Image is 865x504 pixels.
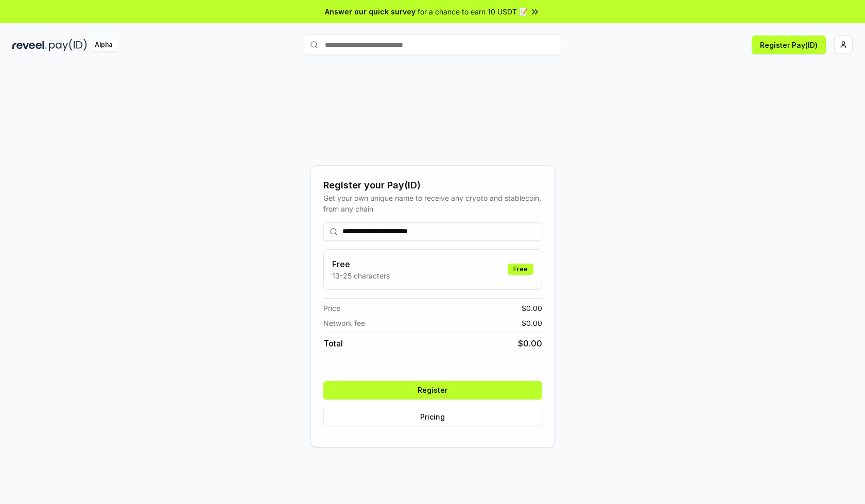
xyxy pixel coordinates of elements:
h3: Free [332,258,390,270]
button: Pricing [323,408,542,426]
button: Register [323,381,542,399]
span: $ 0.00 [522,318,542,328]
div: Alpha [89,39,118,51]
span: Network fee [323,318,365,328]
span: Answer our quick survey [325,6,416,17]
button: Register Pay(ID) [752,36,826,54]
div: Get your own unique name to receive any crypto and stablecoin, from any chain [323,193,542,214]
span: Total [323,337,343,350]
img: pay_id [49,39,87,51]
img: reveel_dark [12,39,47,51]
span: $ 0.00 [522,303,542,314]
div: Free [508,264,533,275]
span: for a chance to earn 10 USDT 📝 [418,6,528,17]
span: Price [323,303,340,314]
span: $ 0.00 [518,337,542,350]
p: 13-25 characters [332,270,390,281]
div: Register your Pay(ID) [323,178,542,193]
